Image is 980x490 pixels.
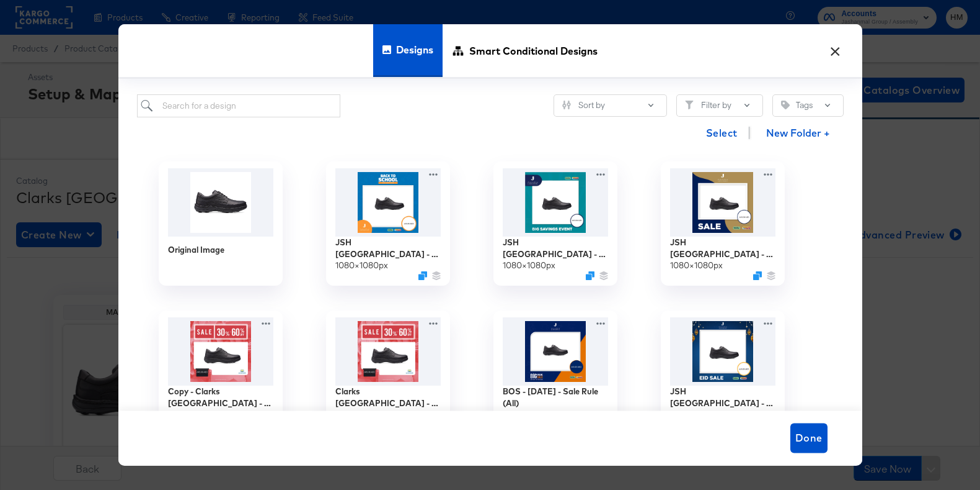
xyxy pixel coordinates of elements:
[795,430,823,447] span: Done
[493,311,617,435] div: BOS - [DATE] - Sale Rule (All)1080×1080px
[781,101,790,109] svg: Tag
[661,161,785,286] div: JSH [GEOGRAPHIC_DATA] - DSS - [DATE] - Sale Rule (All)1080×1080pxDuplicate
[503,260,555,271] div: 1080 × 1080 px
[335,237,441,260] div: JSH [GEOGRAPHIC_DATA] - BTS - [DATE] - Sale Rule (All)
[562,101,571,109] svg: Sliders
[326,311,450,435] div: Clarks [GEOGRAPHIC_DATA] - DSS - 30%-60% - [DATE] - Sale Rule1080×1080px
[159,311,283,435] div: Copy - Clarks [GEOGRAPHIC_DATA] - DSS - 30%-60% - [DATE] - Sale Rule1080×1080px
[503,168,608,237] img: OKWLZAXGUj3oUgewQ7acRw.jpg
[503,386,608,409] div: BOS - [DATE] - Sale Rule (All)
[554,94,667,117] button: SlidersSort by
[168,317,273,386] img: 33LodPryilxRiKVew9SGAQ.jpg
[396,22,433,77] span: Designs
[335,409,388,420] div: 1080 × 1080 px
[335,260,388,271] div: 1080 × 1080 px
[335,386,441,409] div: Clarks [GEOGRAPHIC_DATA] - DSS - 30%-60% - [DATE] - Sale Rule
[168,168,273,237] img: 20339008_1.jpg
[137,94,341,117] input: Search for a design
[670,260,723,271] div: 1080 × 1080 px
[586,271,594,279] svg: Duplicate
[418,271,427,279] svg: Duplicate
[168,409,221,420] div: 1080 × 1080 px
[670,168,775,237] img: Pv5nLbqUPmf9sHOhq0CK8A.jpg
[168,244,224,256] div: Original Image
[503,317,608,386] img: zm9qctkBh-yUV5KQ4_jKAA.jpg
[335,168,441,237] img: RoKE2ffNg1wJri8oCT7KXA.jpg
[168,386,273,409] div: Copy - Clarks [GEOGRAPHIC_DATA] - DSS - 30%-60% - [DATE] - Sale Rule
[670,386,775,409] div: JSH [GEOGRAPHIC_DATA] - EidAlAdha- Upto70% - [DATE] - Sale Rule (All)
[670,237,775,260] div: JSH [GEOGRAPHIC_DATA] - DSS - [DATE] - Sale Rule (All)
[670,317,775,386] img: 5oAXo6mKFodc9kA9H1ULCQ.jpg
[335,317,441,386] img: PCflmMTSGUyNo1X17D9MJw.jpg
[790,424,828,453] button: Done
[772,94,844,117] button: TagTags
[503,409,555,420] div: 1080 × 1080 px
[670,409,723,420] div: 1080 × 1080 px
[661,311,785,435] div: JSH [GEOGRAPHIC_DATA] - EidAlAdha- Upto70% - [DATE] - Sale Rule (All)1080×1080px
[685,101,694,109] svg: Filter
[824,37,847,59] button: ×
[326,161,450,286] div: JSH [GEOGRAPHIC_DATA] - BTS - [DATE] - Sale Rule (All)1080×1080pxDuplicate
[159,161,283,286] div: Original Image
[493,161,617,286] div: JSH [GEOGRAPHIC_DATA] - Big Savings - [DATE] - Sale Rule (All)1080×1080pxDuplicate
[503,237,608,260] div: JSH [GEOGRAPHIC_DATA] - Big Savings - [DATE] - Sale Rule (All)
[469,24,598,78] span: Smart Conditional Designs
[706,124,738,142] span: Select
[701,120,743,145] button: Select
[756,122,841,146] button: New Folder +
[676,94,763,117] button: FilterFilter by
[753,271,762,279] svg: Duplicate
